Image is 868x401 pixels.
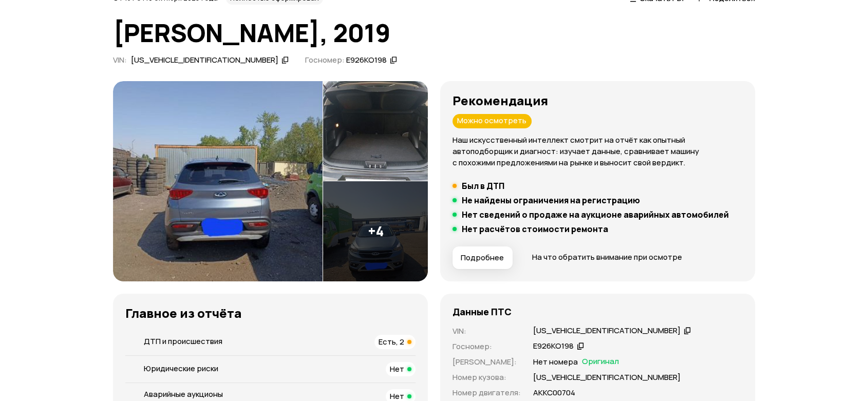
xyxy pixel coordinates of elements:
[533,341,574,352] div: Е926КО198
[452,93,743,108] h3: Рекомендация
[452,135,743,168] p: Наш искусственный интеллект смотрит на отчёт как опытный автоподборщик и диагност: изучает данные...
[521,252,682,262] a: На что обратить внимание при осмотре
[113,54,127,65] span: VIN :
[462,195,640,205] h5: Не найдены ограничения на регистрацию
[461,253,504,263] span: Подробнее
[125,306,416,320] h3: Главное из отчёта
[452,372,521,383] p: Номер кузова :
[452,356,521,368] p: [PERSON_NAME] :
[533,387,575,398] p: АККС00704
[533,372,681,383] p: [US_VEHICLE_IDENTIFICATION_NUMBER]
[144,389,223,399] span: Аварийные аукционы
[452,326,521,337] p: VIN :
[113,19,755,47] h1: [PERSON_NAME], 2019
[452,114,532,128] div: Можно осмотреть
[144,363,218,374] span: Юридические риски
[131,55,278,66] div: [US_VEHICLE_IDENTIFICATION_NUMBER]
[346,55,387,66] div: Е926КО198
[533,356,578,368] p: Нет номера
[452,341,521,352] p: Госномер :
[582,356,619,368] span: Оригинал
[144,336,222,347] span: ДТП и происшествия
[462,181,504,191] h5: Был в ДТП
[305,54,345,65] span: Госномер:
[452,306,512,317] h4: Данные ПТС
[452,387,521,398] p: Номер двигателя :
[462,209,729,220] h5: Нет сведений о продаже на аукционе аварийных автомобилей
[379,336,404,347] span: Есть, 2
[462,224,608,234] h5: Нет расчётов стоимости ремонта
[533,326,681,336] div: [US_VEHICLE_IDENTIFICATION_NUMBER]
[532,252,682,262] span: На что обратить внимание при осмотре
[390,364,404,374] span: Нет
[452,246,513,269] button: Подробнее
